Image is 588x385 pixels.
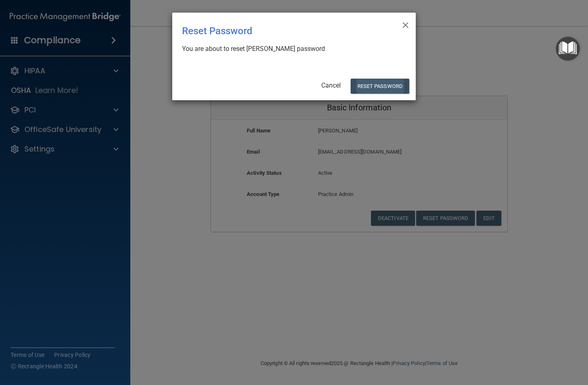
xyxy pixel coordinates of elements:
div: Reset Password [182,19,373,43]
button: Reset Password [351,79,409,94]
a: Cancel [321,81,341,89]
div: You are about to reset [PERSON_NAME] password [182,44,399,53]
button: Open Resource Center [556,37,580,61]
span: × [402,16,409,32]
